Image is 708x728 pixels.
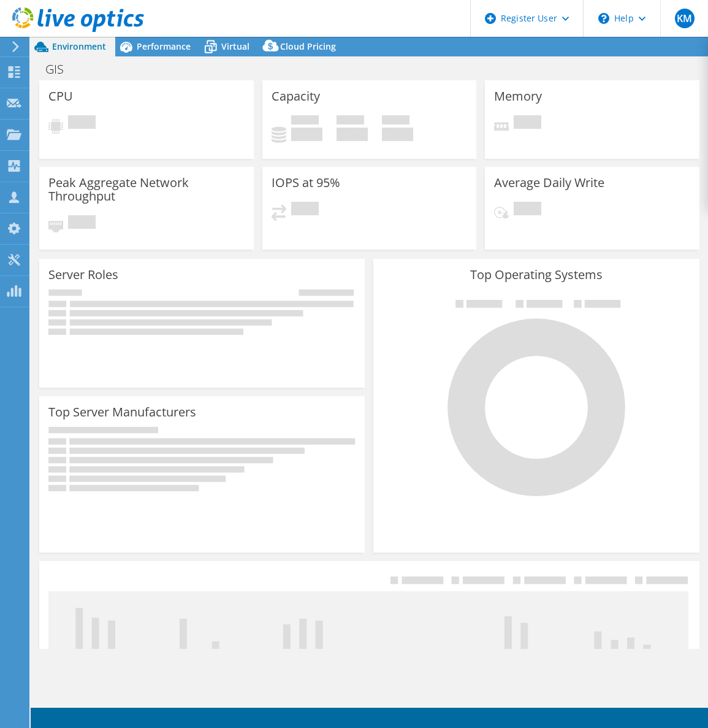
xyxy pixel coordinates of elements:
[494,176,604,190] h3: Average Daily Write
[598,13,609,24] svg: \n
[514,202,541,218] span: Pending
[382,115,409,128] span: Total
[514,115,541,132] span: Pending
[337,115,364,128] span: Free
[48,268,118,282] h3: Server Roles
[494,90,542,103] h3: Memory
[291,115,319,128] span: Used
[382,128,413,141] h4: 0 GiB
[280,40,336,52] span: Cloud Pricing
[68,115,96,132] span: Pending
[272,90,320,103] h3: Capacity
[272,176,340,190] h3: IOPS at 95%
[337,128,368,141] h4: 0 GiB
[137,40,191,52] span: Performance
[48,176,245,203] h3: Peak Aggregate Network Throughput
[383,268,690,282] h3: Top Operating Systems
[52,40,106,52] span: Environment
[291,128,322,141] h4: 0 GiB
[68,215,96,232] span: Pending
[291,202,319,218] span: Pending
[221,40,249,52] span: Virtual
[675,9,695,28] span: KM
[48,90,73,103] h3: CPU
[40,63,83,76] h1: GIS
[48,405,196,419] h3: Top Server Manufacturers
